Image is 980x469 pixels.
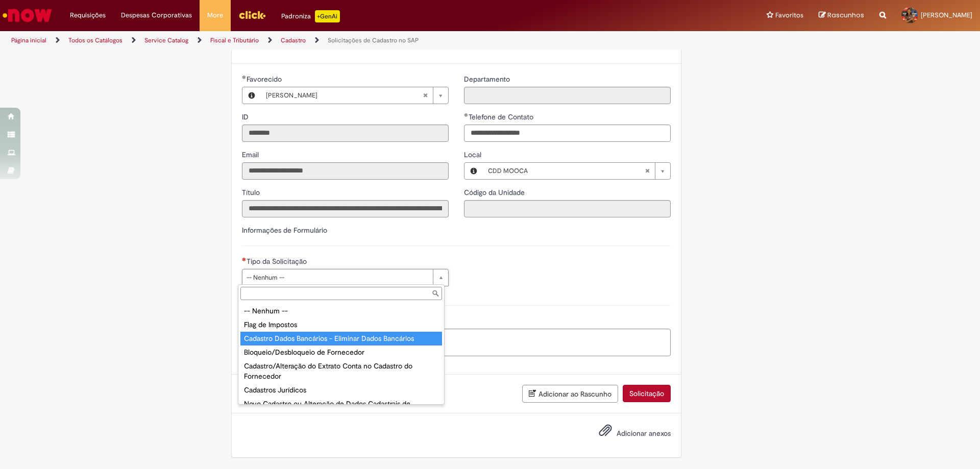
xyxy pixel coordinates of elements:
[238,302,444,404] ul: Tipo da Solicitação
[240,383,442,397] div: Cadastros Jurídicos
[240,345,442,359] div: Bloqueio/Desbloqueio de Fornecedor
[240,318,442,332] div: Flag de Impostos
[240,304,442,318] div: -- Nenhum --
[240,397,442,421] div: Novo Cadastro ou Alteração de Dados Cadastrais de Funcionário
[240,359,442,383] div: Cadastro/Alteração do Extrato Conta no Cadastro do Fornecedor
[240,332,442,345] div: Cadastro Dados Bancários - Eliminar Dados Bancários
